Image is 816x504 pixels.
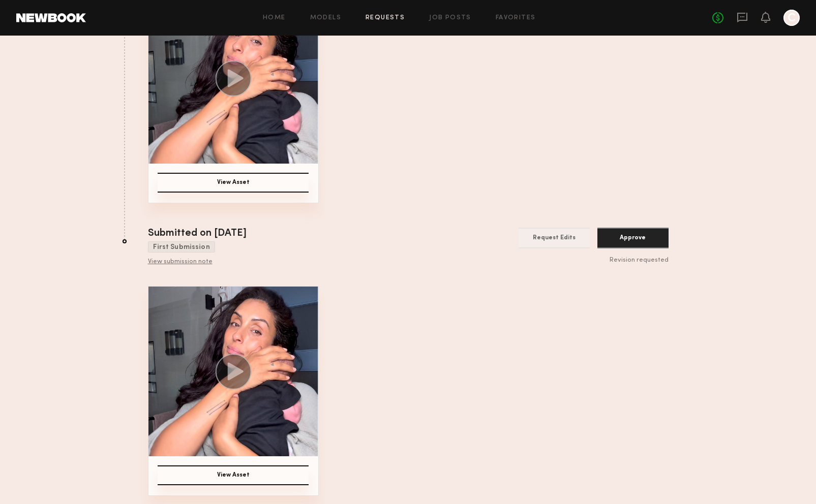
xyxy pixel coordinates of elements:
img: Asset [148,287,318,456]
a: Job Posts [429,15,471,21]
div: Submitted on [DATE] [148,226,247,241]
div: First Submission [148,241,215,253]
a: Home [263,15,286,21]
a: Requests [366,15,405,21]
button: View Asset [158,465,309,485]
a: C [783,10,800,26]
button: Request Edits [519,228,590,248]
div: View submission note [148,258,247,266]
a: Favorites [496,15,536,21]
button: View Asset [158,173,309,193]
div: Revision requested [519,257,669,265]
a: Models [310,15,341,21]
button: Approve [597,228,669,248]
